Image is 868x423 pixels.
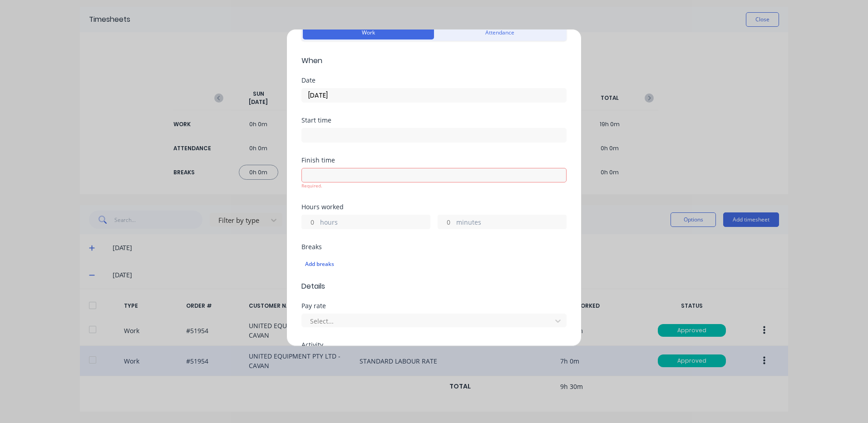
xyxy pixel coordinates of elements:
[301,204,567,210] div: Hours worked
[301,55,567,66] span: When
[301,182,567,189] div: Required.
[301,117,567,123] div: Start time
[301,77,567,84] div: Date
[320,217,430,229] label: hours
[305,258,563,270] div: Add breaks
[438,215,454,229] input: 0
[301,157,567,163] div: Finish time
[301,303,567,309] div: Pay rate
[303,26,434,39] button: Work
[301,244,567,250] div: Breaks
[434,26,565,39] button: Attendance
[301,342,567,348] div: Activity
[456,217,566,229] label: minutes
[302,215,318,229] input: 0
[301,281,567,292] span: Details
